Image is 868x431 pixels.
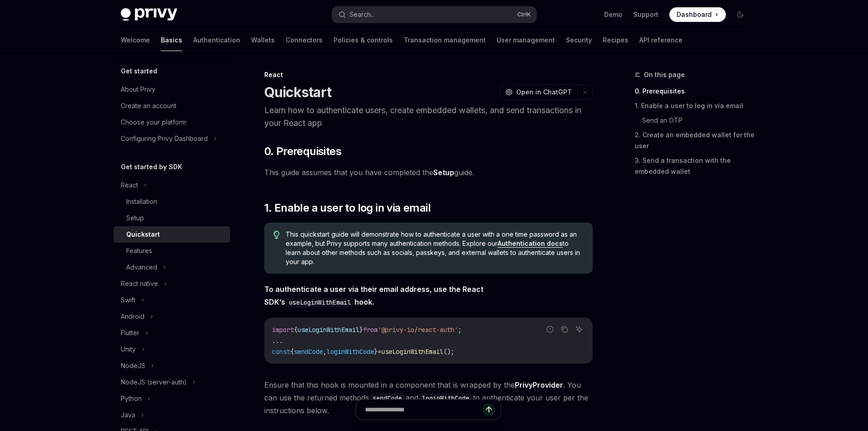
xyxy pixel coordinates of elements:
[264,70,593,79] div: React
[418,393,473,403] code: loginWithCode
[604,10,622,19] a: Demo
[573,323,585,335] button: Ask AI
[332,6,536,23] button: Search...CtrlK
[126,229,160,240] div: Quickstart
[378,348,381,356] span: =
[264,144,341,159] span: 0. Prerequisites
[121,29,150,51] a: Welcome
[544,323,556,335] button: Report incorrect code
[126,196,157,207] div: Installation
[121,410,135,421] div: Java
[121,278,158,289] div: React native
[121,311,144,322] div: Android
[374,348,378,356] span: }
[515,380,563,390] a: PrivyProvider
[381,348,443,356] span: useLoginWithEmail
[286,230,583,266] span: This quickstart guide will demonstrate how to authenticate a user with a one time password as an ...
[113,81,230,98] a: About Privy
[633,10,658,19] a: Support
[272,326,294,334] span: import
[603,29,628,51] a: Recipes
[121,8,177,21] img: dark logo
[516,88,572,97] span: Open in ChatGPT
[334,29,393,51] a: Policies & controls
[559,323,570,335] button: Copy the contents from the code block
[113,193,230,210] a: Installation
[290,348,294,356] span: {
[121,360,145,371] div: NodeJS
[121,377,187,388] div: NodeJS (server-auth)
[360,326,363,334] span: }
[264,379,593,417] span: Ensure that this hook is mounted in a component that is wrapped by the . You can use the returned...
[121,161,182,172] h5: Get started by SDK
[113,114,230,130] a: Choose your platform
[497,29,555,51] a: User management
[433,168,454,177] a: Setup
[635,84,755,99] a: 0. Prerequisites
[285,297,354,307] code: useLoginWithEmail
[121,66,157,77] h5: Get started
[272,337,283,345] span: ...
[264,84,332,100] h1: Quickstart
[635,128,755,153] a: 2. Create an embedded wallet for the user
[126,262,157,273] div: Advanced
[498,239,563,248] a: Authentication docs
[517,11,531,18] span: Ctrl K
[121,344,136,355] div: Unity
[121,100,176,111] div: Create an account
[113,98,230,114] a: Create an account
[121,327,139,338] div: Flutter
[126,213,144,223] div: Setup
[349,9,375,20] div: Search...
[635,153,755,179] a: 3. Send a transaction with the embedded wallet
[298,326,360,334] span: useLoginWithEmail
[323,348,327,356] span: ,
[121,133,208,144] div: Configuring Privy Dashboard
[273,231,280,239] svg: Tip
[193,29,240,51] a: Authentication
[677,10,712,19] span: Dashboard
[639,29,683,51] a: API reference
[483,403,495,416] button: Send message
[404,29,486,51] a: Transaction management
[272,348,290,356] span: const
[264,285,483,306] strong: To authenticate a user via their email address, use the React SDK’s hook.
[363,326,378,334] span: from
[126,245,152,256] div: Features
[121,393,142,404] div: Python
[644,69,685,80] span: On this page
[642,113,755,128] a: Send an OTP
[499,84,577,100] button: Open in ChatGPT
[121,295,135,306] div: Swift
[566,29,592,51] a: Security
[635,99,755,113] a: 1. Enable a user to log in via email
[161,29,182,51] a: Basics
[113,226,230,243] a: Quickstart
[121,84,155,95] div: About Privy
[369,393,406,403] code: sendCode
[113,210,230,226] a: Setup
[121,180,138,191] div: React
[327,348,374,356] span: loginWithCode
[294,326,298,334] span: {
[121,117,186,128] div: Choose your platform
[264,201,431,215] span: 1. Enable a user to log in via email
[733,7,748,22] button: Toggle dark mode
[251,29,275,51] a: Wallets
[286,29,323,51] a: Connectors
[264,166,593,179] span: This guide assumes that you have completed the guide.
[443,348,454,356] span: ();
[378,326,458,334] span: '@privy-io/react-auth'
[669,7,726,22] a: Dashboard
[294,348,323,356] span: sendCode
[458,326,462,334] span: ;
[264,104,593,130] p: Learn how to authenticate users, create embedded wallets, and send transactions in your React app
[113,243,230,259] a: Features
